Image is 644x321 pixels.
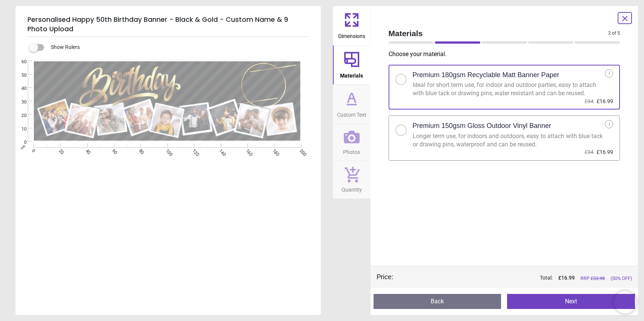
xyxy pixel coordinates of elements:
span: £ [558,274,575,282]
span: Quantity [342,183,362,194]
div: Price : [377,272,393,281]
span: £16.99 [597,149,613,155]
div: Show Rulers [33,43,321,52]
span: 0 [12,139,27,146]
span: 40 [12,85,27,92]
button: Photos [333,124,371,161]
button: Dimensions [333,6,371,45]
iframe: Brevo live chat [614,291,636,313]
button: Materials [333,46,371,85]
span: Materials [340,68,363,80]
div: i [605,69,613,78]
button: Back [374,294,501,309]
span: 16.99 [561,275,575,281]
span: Custom Text [337,108,366,119]
span: £34 [585,149,594,155]
span: Dimensions [338,29,365,40]
span: 60 [12,59,27,65]
div: i [605,120,613,128]
p: Choose your material . [389,50,626,58]
span: 50 [12,72,27,79]
span: 10 [12,126,27,132]
span: 30 [12,99,27,105]
span: £16.99 [597,98,613,104]
div: Longer term use, for indoors and outdoors, easy to attach with blue tack or drawing pins, waterpr... [413,132,605,149]
button: Next [507,294,635,309]
span: £ 33.98 [591,275,605,281]
span: 2 of 5 [608,30,620,37]
h2: Premium 150gsm Gloss Outdoor Vinyl Banner [413,121,551,131]
button: Quantity [333,161,371,199]
span: Materials [389,28,609,39]
span: £34 [585,98,594,104]
button: Custom Text [333,85,371,124]
div: Total: [404,274,632,282]
div: Ideal for short term use, for indoor and outdoor parties, easy to attach with blue tack or drawin... [413,81,605,98]
span: 20 [12,113,27,119]
span: Photos [343,145,360,156]
span: (50% OFF) [611,275,632,282]
h2: Premium 180gsm Recyclable Matt Banner Paper [413,70,559,80]
span: RRP [580,275,605,282]
h5: Personalised Happy 50th Birthday Banner - Black & Gold - Custom Name & 9 Photo Upload [27,12,309,37]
